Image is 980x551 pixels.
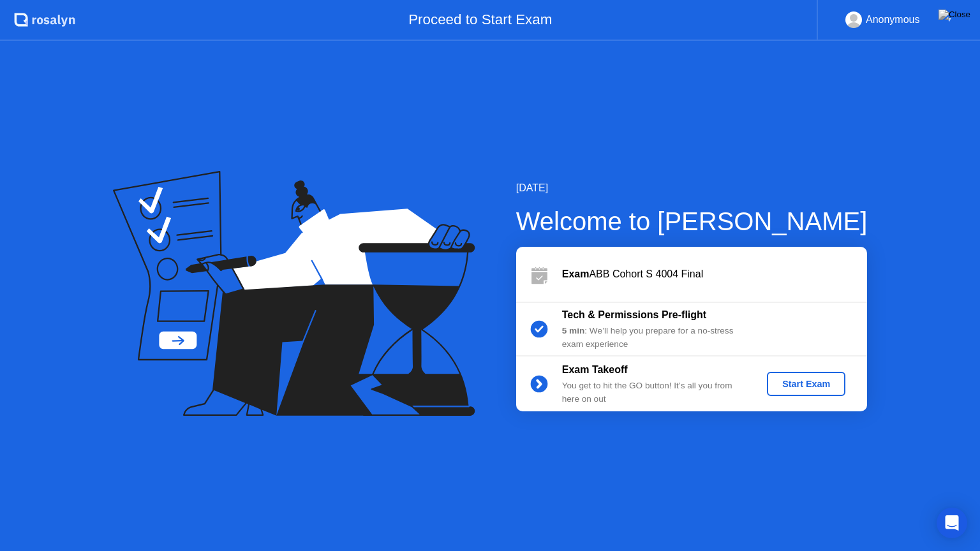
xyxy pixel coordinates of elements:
div: Anonymous [866,11,920,28]
div: : We’ll help you prepare for a no-stress exam experience [562,325,746,351]
button: Start Exam [767,372,845,396]
img: Close [939,10,970,20]
div: Start Exam [772,379,840,389]
div: Welcome to [PERSON_NAME] [516,202,868,240]
b: Exam Takeoff [562,364,628,375]
div: ABB Cohort S 4004 Final [562,267,867,282]
div: Open Intercom Messenger [937,508,967,538]
b: Tech & Permissions Pre-flight [562,309,706,320]
div: You get to hit the GO button! It’s all you from here on out [562,379,746,406]
b: 5 min [562,326,585,335]
div: [DATE] [516,180,868,196]
b: Exam [562,268,590,279]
